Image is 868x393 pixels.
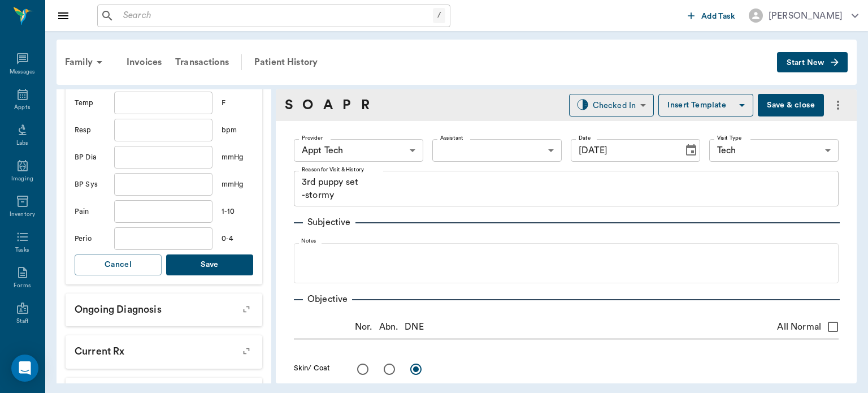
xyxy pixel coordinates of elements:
[440,134,463,142] label: Assistant
[342,95,351,115] a: P
[709,139,839,162] div: Tech
[769,9,843,23] div: [PERSON_NAME]
[52,5,75,27] button: Close drawer
[302,134,323,142] label: Provider
[303,292,352,306] p: Objective
[302,166,364,174] label: Reason for Visit & History
[75,254,162,275] button: Cancel
[11,355,38,382] div: Open Intercom Messenger
[285,95,293,115] a: S
[828,96,848,115] button: more
[294,139,423,162] div: Appt Tech
[75,152,105,163] div: BP Dia
[248,49,324,76] a: Patient History
[323,95,333,115] a: A
[658,94,753,116] button: Insert Template
[75,234,105,244] div: Perio
[58,49,113,76] div: Family
[222,206,253,217] div: 1-10
[10,210,35,219] div: Inventory
[11,175,33,183] div: Imaging
[302,95,313,115] a: O
[680,139,702,162] button: Choose date, selected date is Aug 14, 2025
[222,98,253,109] div: F
[777,320,821,334] span: All Normal
[66,293,262,322] p: Ongoing diagnosis
[10,68,36,76] div: Messages
[14,282,31,290] div: Forms
[777,52,848,73] button: Start New
[119,8,433,24] input: Search
[222,179,253,190] div: mmHg
[14,103,30,112] div: Appts
[16,139,28,148] div: Labs
[222,152,253,163] div: mmHg
[758,94,824,116] button: Save & close
[379,320,398,334] p: Abn.
[75,125,105,136] div: Resp
[222,125,253,136] div: bpm
[166,254,253,275] button: Save
[75,179,105,190] div: BP Sys
[405,320,423,334] p: DNE
[301,237,316,245] label: Notes
[294,363,330,373] label: Skin/ Coat
[303,215,355,229] p: Subjective
[593,99,636,112] div: Checked In
[355,320,372,334] p: Nor.
[579,134,591,142] label: Date
[740,5,867,26] button: [PERSON_NAME]
[15,246,29,254] div: Tasks
[683,5,740,26] button: Add Task
[168,49,236,76] a: Transactions
[16,317,28,326] div: Staff
[571,139,675,162] input: MM/DD/YYYY
[361,95,370,115] a: R
[120,49,168,76] a: Invoices
[75,206,105,217] div: Pain
[433,8,445,23] div: /
[66,335,262,364] p: Current Rx
[75,98,105,109] div: Temp
[222,234,253,244] div: 0-4
[717,134,742,142] label: Visit Type
[302,176,831,202] textarea: 3rd puppy set -stormy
